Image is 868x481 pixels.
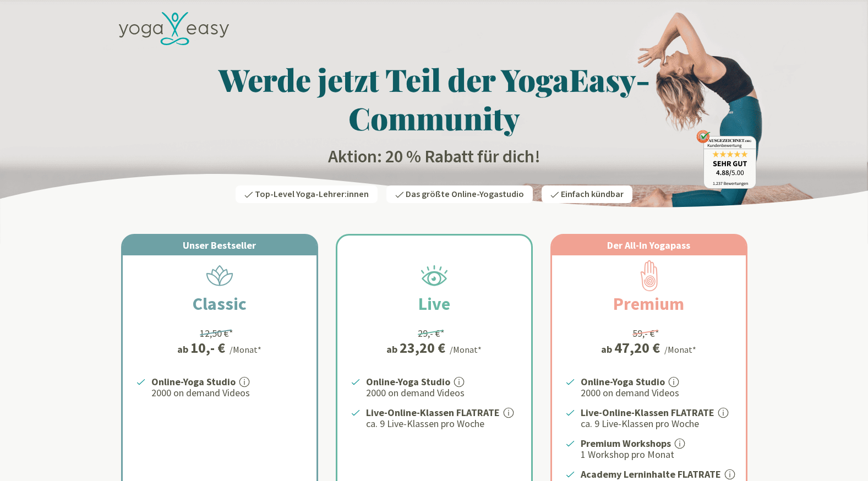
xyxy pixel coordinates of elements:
[177,342,190,357] span: ab
[450,343,482,356] div: /Monat*
[607,239,690,252] span: Der All-In Yogapass
[696,130,756,189] img: ausgezeichnet_badge.png
[255,188,369,200] span: Top-Level Yoga-Lehrer:innen
[366,417,518,430] p: ca. 9 Live-Klassen pro Woche
[406,188,524,200] span: Das größte Online-Yogastudio
[366,375,450,388] strong: Online-Yoga Studio
[581,437,671,450] strong: Premium Workshops
[581,468,721,480] strong: Academy Lerninhalte FLATRATE
[601,342,614,357] span: ab
[112,60,756,137] h1: Werde jetzt Teil der YogaEasy-Community
[581,386,733,400] p: 2000 on demand Videos
[386,342,400,357] span: ab
[200,326,233,341] div: 12,50 €*
[151,375,236,388] strong: Online-Yoga Studio
[561,188,624,200] span: Einfach kündbar
[166,291,273,317] h2: Classic
[392,291,477,317] h2: Live
[190,341,225,355] div: 10,- €
[581,375,665,388] strong: Online-Yoga Studio
[400,341,445,355] div: 23,20 €
[366,406,500,419] strong: Live-Online-Klassen FLATRATE
[230,343,261,356] div: /Monat*
[581,448,733,461] p: 1 Workshop pro Monat
[664,343,696,356] div: /Monat*
[183,239,256,252] span: Unser Bestseller
[366,386,518,400] p: 2000 on demand Videos
[581,417,733,430] p: ca. 9 Live-Klassen pro Woche
[112,146,756,168] h2: Aktion: 20 % Rabatt für dich!
[632,326,659,341] div: 59,- €*
[151,386,303,400] p: 2000 on demand Videos
[587,291,711,317] h2: Premium
[581,406,714,419] strong: Live-Online-Klassen FLATRATE
[614,341,660,355] div: 47,20 €
[418,326,445,341] div: 29,- €*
